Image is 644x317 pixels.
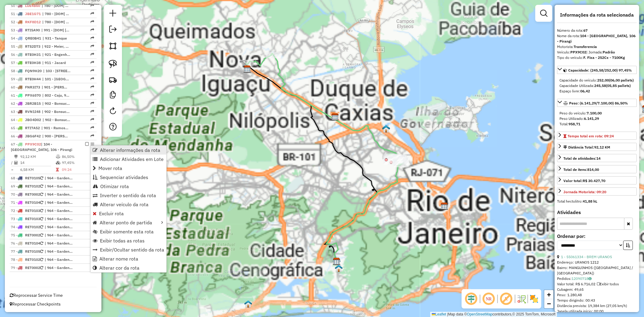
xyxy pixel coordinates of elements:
td: 92,12 KM [20,154,56,160]
a: Exportar sessão [107,23,119,37]
span: RET0002 [25,192,40,197]
span: JBE1G71 [25,11,41,16]
div: Map data © contributors,© 2025 TomTom, Microsoft [430,312,557,317]
span: 66 - [11,134,41,138]
span: | 104 - [GEOGRAPHIC_DATA], 106 - Pirangi [11,142,72,152]
a: Leaflet [432,312,446,316]
div: Nome da rota: [557,33,637,44]
em: Rota exportada [91,101,94,105]
span: 964 - Gardenia Azul [45,224,72,230]
span: PPX9C02 [25,142,41,146]
span: Exibir rótulo [499,292,514,306]
span: Alterar veículo da rota [100,202,149,207]
td: = [11,167,14,173]
li: Excluir rota [91,209,166,218]
span: 52 - [11,20,41,24]
strong: Transferencia [574,44,597,49]
span: 964 - Gardenia Azul [45,249,72,254]
span: 51 - [11,11,41,16]
i: Total de Atividades [14,161,18,165]
div: Valor total: R$ 6.716,02 [557,281,637,287]
strong: 814,00 [587,167,599,172]
span: 53 - [11,28,40,32]
a: Total de itens:814,00 [557,165,637,173]
strong: F. Fixa - 252Cx - 7100Kg [583,55,625,60]
img: UDC Recreio [244,300,252,308]
span: 780 - [DOM] Ceasa RJ PAV [42,19,70,25]
li: Alterar informações da rota [91,146,166,155]
div: Tempo dirigindo: 00:43 [557,298,637,303]
button: Ordem crescente [623,241,633,250]
span: 902 - Bonsucesso, 904 - Maré, 905 - Bonsucesso [42,101,70,106]
span: PPX6570 [25,93,41,98]
div: Peso: 1.280,48 [557,292,637,298]
div: Bairro: MANGUINHOS ([GEOGRAPHIC_DATA] / [GEOGRAPHIC_DATA]) [557,265,637,276]
li: Exibir/Ocultar sentido da rota [91,245,166,254]
li: Mover rota [91,164,166,173]
a: 1 - 55061334 - BREM URANOS [561,255,612,259]
span: 57 - [11,60,41,65]
div: Capacidade Utilizada: [559,83,634,88]
span: 77 - [11,249,43,254]
span: RTI5A90 [25,28,40,32]
strong: 958,71 [569,122,580,126]
a: Criar modelo [107,89,119,102]
strong: 67 [583,28,588,33]
span: 964 - Gardenia Azul [45,200,72,205]
span: Ocultar deslocamento [464,292,479,306]
i: Veículo já utilizado nesta sessão [40,225,43,229]
span: Mover rota [98,166,122,171]
div: Distância Total: [563,145,610,150]
span: Exibir todas as rotas [100,238,145,243]
span: 70 - [11,192,43,197]
em: Rota exportada [91,93,94,97]
a: Peso: (6.141,29/7.100,00) 86,50% [557,99,637,107]
i: Observações [588,277,591,280]
i: Distância Total [14,155,18,158]
span: 69 - [11,184,43,188]
div: Espaço livre: [559,88,634,94]
span: RET0104 [25,200,40,205]
em: Rota exportada [91,69,94,72]
td: 14 [20,160,56,166]
i: % de utilização da cubagem [56,161,60,165]
i: Veículo já utilizado nesta sessão [40,176,43,180]
i: Veículo já utilizado nesta sessão [40,250,43,253]
div: Jornada Motorista: 09:20 [563,189,606,195]
strong: 14 [596,156,601,161]
div: Peso: (6.141,29/7.100,00) 86,50% [557,108,637,129]
span: 56 - [11,52,41,57]
span: 75 - [11,233,43,237]
span: 71 - [11,200,43,205]
span: RET0105 [25,249,40,254]
div: Capacidade do veículo: [559,78,634,83]
span: 73 - [11,216,43,221]
span: 58 - [11,69,42,73]
i: Veículo já utilizado nesta sessão [40,258,43,261]
span: − [547,300,551,307]
td: 86,50% [62,154,91,160]
div: Pedidos: [557,276,637,281]
em: Rota exportada [91,20,94,24]
div: Cubagem: 49,65 [557,287,637,292]
span: 54 - [11,36,41,40]
em: Rota exportada [91,44,94,48]
div: Distância prevista: 19,384 km (27,05 km/h) [557,303,637,309]
span: Adicionar Atividades em Lote [100,157,164,162]
img: 532 UDC Light WCL Penha Circular [382,125,390,133]
div: Total de itens: [563,167,599,172]
a: OpenStreetMap [467,312,493,316]
em: Rota exportada [91,126,94,130]
img: Criar rota [109,75,117,84]
a: Nova sessão e pesquisa [107,7,119,21]
span: RET0104 [25,241,40,245]
a: Distância Total:92,12 KM [557,143,637,151]
span: 964 - Gardenia Azul [45,257,72,262]
td: 97,45% [62,160,91,166]
div: Número da rota: [557,28,637,33]
a: Capacidade: (245,58/252,00) 97,45% [557,66,637,74]
div: Valor total: [563,178,605,184]
img: CDD Jacarepaguá [333,258,341,265]
span: | Jornada: [586,50,615,54]
span: 74 - [11,225,43,229]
